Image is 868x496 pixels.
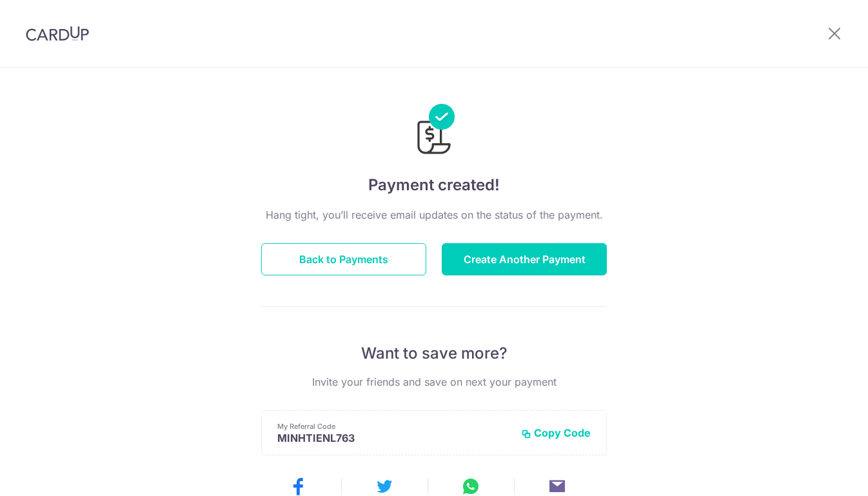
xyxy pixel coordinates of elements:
[261,174,607,197] h4: Payment created!
[261,374,607,390] p: Invite your friends and save on next your payment
[277,432,511,444] p: MINHTIENL763
[261,343,607,364] p: Want to save more?
[26,26,89,41] img: CardUp
[442,243,607,275] button: Create Another Payment
[277,421,511,432] p: My Referral Code
[261,207,607,223] p: Hang tight, you’ll receive email updates on the status of the payment.
[413,104,455,158] img: Payments
[521,426,591,439] button: Copy Code
[261,243,426,275] button: Back to Payments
